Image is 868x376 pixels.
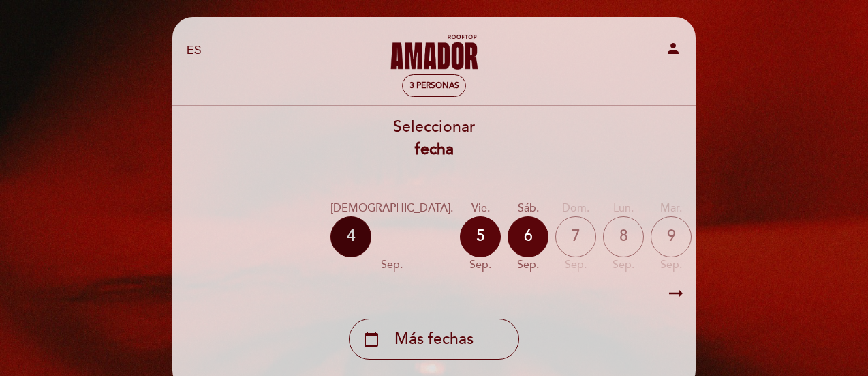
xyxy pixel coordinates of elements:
div: Seleccionar [172,116,696,161]
div: sáb. [508,201,548,216]
i: calendar_today [363,328,379,351]
span: Más fechas [394,328,474,351]
div: sep. [508,257,548,273]
div: 8 [603,216,644,257]
a: [PERSON_NAME] Rooftop [349,32,519,70]
div: 9 [651,216,692,257]
span: 3 personas [409,81,459,91]
div: sep. [555,257,596,273]
div: lun. [603,201,644,216]
div: vie. [460,201,501,216]
button: person [665,40,681,61]
div: 6 [508,216,548,257]
div: 7 [555,216,596,257]
div: mar. [651,201,692,216]
div: sep. [603,257,644,273]
div: sep. [460,257,501,273]
div: sep. [651,257,692,273]
i: arrow_right_alt [666,279,686,308]
div: sep. [330,257,453,273]
div: [DEMOGRAPHIC_DATA]. [330,201,453,216]
i: person [665,40,681,57]
b: fecha [415,140,454,159]
div: 5 [460,216,501,257]
div: 4 [330,216,371,257]
div: dom. [555,201,596,216]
